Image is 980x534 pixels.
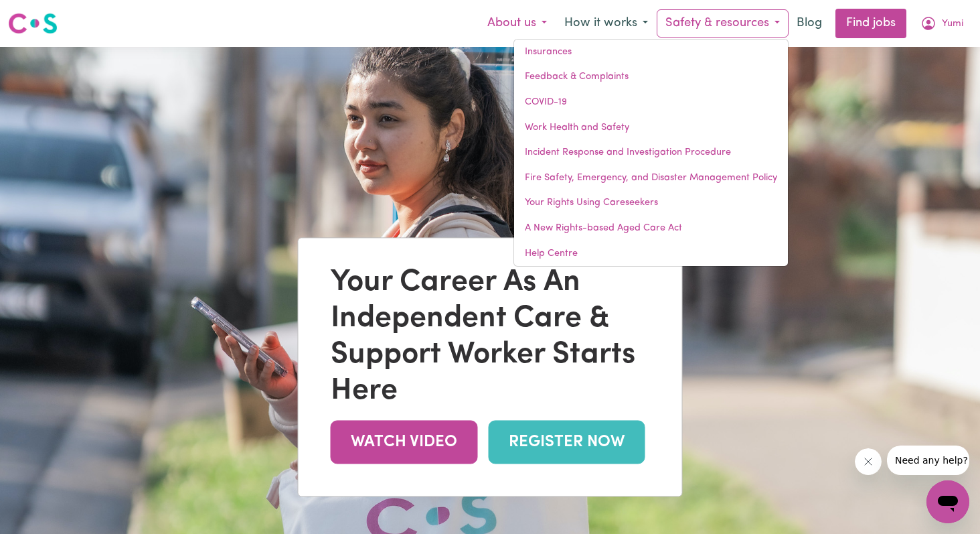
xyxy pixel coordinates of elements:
button: About us [479,9,556,38]
button: How it works [556,9,657,38]
a: COVID-19 [514,90,788,115]
a: Fire Safety, Emergency, and Disaster Management Policy [514,165,788,191]
a: Feedback & Complaints [514,64,788,90]
a: Insurances [514,40,788,65]
div: Safety & resources [513,39,789,267]
button: My Account [912,9,972,38]
img: Careseekers logo [8,11,58,36]
iframe: Button to launch messaging window [926,480,969,523]
a: Work Health and Safety [514,115,788,141]
span: Yumi [942,17,963,31]
button: Safety & resources [657,9,789,38]
a: Find jobs [835,9,906,38]
a: Incident Response and Investigation Procedure [514,140,788,165]
a: Blog [789,9,830,38]
a: REGISTER NOW [489,421,645,464]
a: Your Rights Using Careseekers [514,190,788,216]
iframe: Close message [855,448,882,475]
iframe: Message from company [887,446,969,475]
a: WATCH VIDEO [331,421,478,464]
div: Your Career As An Independent Care & Support Worker Starts Here [331,265,650,410]
a: Careseekers logo [8,8,58,39]
a: Help Centre [514,241,788,267]
a: A New Rights-based Aged Care Act [514,216,788,241]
